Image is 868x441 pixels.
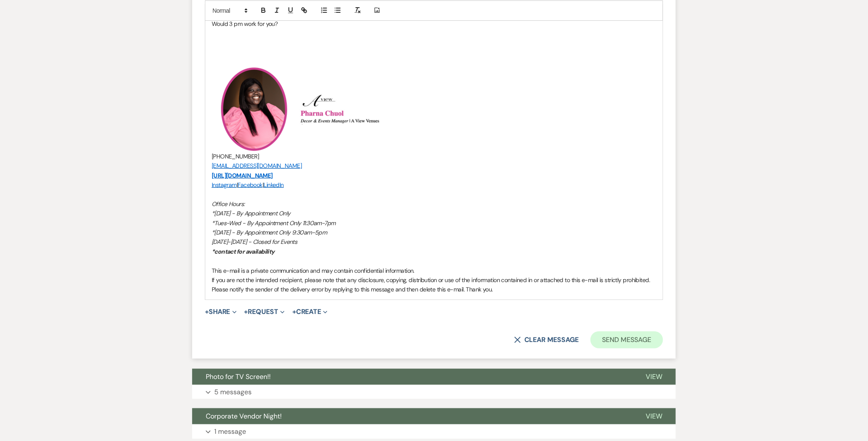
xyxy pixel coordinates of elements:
[238,181,263,189] a: Facebook
[212,276,652,293] span: If you are not the intended recipient, please note that any disclosure, copying, distribution or ...
[212,19,656,28] p: Would 3 pm work for you?
[212,200,245,208] em: Office Hours:
[244,308,285,315] button: Request
[212,162,302,170] a: [EMAIL_ADDRESS][DOMAIN_NAME]
[244,308,248,315] span: +
[212,229,327,236] em: *[DATE] - By Appointment Only 9:30am-5pm
[212,172,273,179] a: [URL][DOMAIN_NAME]
[212,238,297,246] em: [DATE]-[DATE] - Closed for Events
[514,336,579,343] button: Clear message
[205,308,209,315] span: +
[192,369,632,385] button: Photo for TV Screen!!
[632,408,676,424] button: View
[591,331,663,348] button: Send Message
[292,308,328,315] button: Create
[212,181,237,189] a: Instagram
[192,385,676,399] button: 5 messages
[212,267,414,274] span: This e-mail is a private communication and may contain confidential information.
[206,412,282,421] span: Corporate Vendor Night!
[632,369,676,385] button: View
[298,94,392,124] img: Screenshot 2025-04-02 at 3.30.15 PM.png
[192,424,676,439] button: 1 message
[214,426,246,437] p: 1 message
[212,219,336,227] em: *Tues-Wed - By Appointment Only 11:30am-7pm
[205,308,237,315] button: Share
[206,372,271,381] span: Photo for TV Screen!!
[214,387,252,398] p: 5 messages
[212,209,291,217] em: *[DATE] - By Appointment Only
[646,412,662,421] span: View
[212,248,274,255] em: *contact for availability
[646,372,662,381] span: View
[263,181,284,189] a: LinkedIn
[292,308,296,315] span: +
[212,67,297,152] img: PC .png
[237,181,238,189] span: |
[192,408,632,424] button: Corporate Vendor Night!
[212,153,259,160] span: [PHONE_NUMBER]
[263,181,263,189] span: |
